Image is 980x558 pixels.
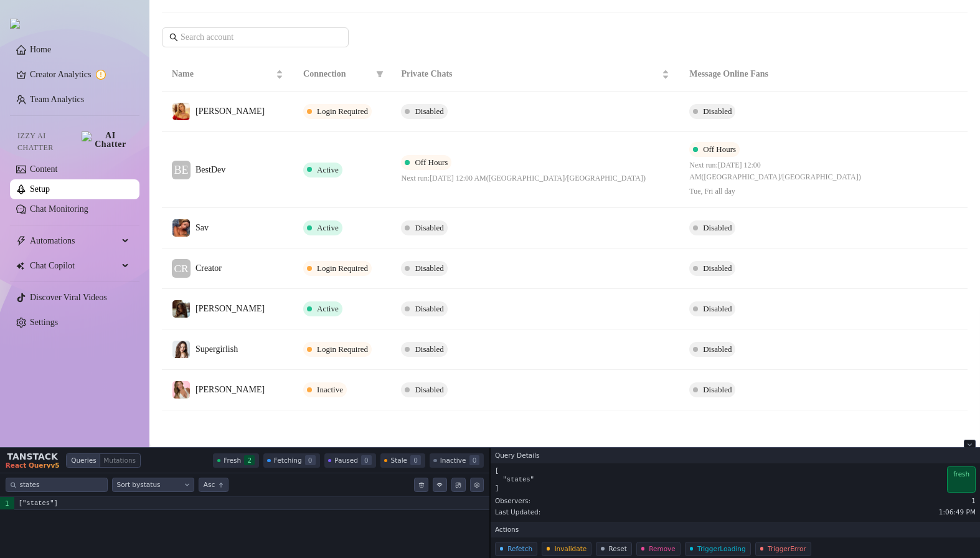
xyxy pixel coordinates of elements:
span: Next run: [DATE] 12:00 AM ( [GEOGRAPHIC_DATA]/[GEOGRAPHIC_DATA] ) [401,173,669,184]
a: Creator Analytics exclamation-circle [30,65,130,85]
img: Sav [172,219,190,237]
button: TriggerError [755,542,811,556]
span: Supergirlish [196,344,238,354]
span: Active [317,223,339,232]
button: Fetching0 [263,453,319,468]
span: Active [317,165,339,174]
span: filter [376,70,384,78]
span: Disabled [415,385,443,394]
span: Disabled [703,304,732,313]
button: Refetch [495,542,537,556]
button: Stale0 [380,453,425,468]
label: Toggle Queries View [67,454,100,467]
span: Login Required [317,263,368,273]
span: Private Chats [401,67,659,81]
span: CR [174,260,189,277]
span: Inactive [440,456,466,464]
button: Open in picture-in-picture mode [451,478,466,492]
button: Sort order ascending [199,478,229,492]
span: Next run: [DATE] 12:00 AM ( [GEOGRAPHIC_DATA]/[GEOGRAPHIC_DATA] ) [689,159,862,183]
span: Fetching [274,456,302,464]
span: Disabled [703,344,732,354]
span: [PERSON_NAME] [196,385,265,394]
span: Izzy AI Chatter [17,130,77,154]
img: logo.svg [10,19,20,29]
button: Fresh2 [213,453,259,468]
span: 1:06:49 PM [939,507,976,518]
img: Mikayla [172,103,190,120]
span: Disabled [703,106,732,116]
a: Discover Viral Videos [30,293,107,302]
span: Disabled [703,263,732,273]
img: Supergirlish [172,341,190,358]
span: TANSTACK [6,452,60,461]
span: [PERSON_NAME] [196,106,265,116]
img: Lyla [172,381,190,399]
span: BestDev [196,165,225,174]
a: Team Analytics [30,95,84,104]
input: Filter queries by query key [19,480,102,491]
button: Reset [596,542,632,556]
span: Automations [30,231,118,251]
span: Creator [196,263,222,273]
div: Actions [491,522,980,537]
span: Asc [204,480,215,491]
span: [PERSON_NAME] [196,304,265,313]
span: Chat Copilot [30,256,118,276]
a: Setup [30,184,50,194]
span: thunderbolt [16,236,26,246]
span: Stale [390,456,407,464]
span: Disabled [415,106,443,116]
img: AI Chatter [82,131,130,149]
span: fresh [947,466,976,493]
span: 0 [410,455,421,465]
span: Off Hours [703,144,736,154]
span: BE [174,161,188,179]
button: Mock offline behavior [433,478,447,492]
button: Clear query cache [414,478,428,492]
button: Close Tanstack query devtools [6,452,60,468]
span: 0 [305,455,316,465]
a: Home [30,45,51,54]
button: Invalidate [542,542,591,556]
button: Paused0 [324,453,376,468]
code: [ "states" ] [495,466,534,493]
span: filter [374,65,386,83]
th: Private Chats [391,57,679,92]
span: Off Hours [415,158,448,167]
span: Inactive [317,385,343,394]
button: Close tanstack query devtools [964,440,976,448]
a: Settings [30,318,58,327]
img: Ivan [172,300,190,318]
div: Query Details [491,448,980,463]
button: Inactive0 [430,453,484,468]
span: Active [317,304,339,313]
span: Disabled [703,385,732,394]
label: Toggle Mutations View [100,454,140,467]
img: Chat Copilot [16,262,24,270]
span: Disabled [415,263,443,273]
span: Disabled [703,223,732,232]
span: Login Required [317,344,368,354]
span: 0 [469,455,480,465]
span: Tue, Fri all day [689,186,862,197]
span: Fresh [224,456,241,464]
span: Paused [334,456,358,464]
th: Name [162,57,293,92]
code: ["states"] [14,497,489,510]
span: Disabled [415,304,443,313]
span: Observers: [495,496,530,507]
input: Search account [181,31,331,44]
span: 1 [971,496,976,507]
span: Login Required [317,106,368,116]
span: Sav [196,223,209,232]
span: 0 [361,455,372,465]
span: Disabled [415,344,443,354]
span: React Query v 5 [6,462,60,469]
a: Content [30,164,57,174]
span: Last Updated: [495,507,540,518]
span: Connection [303,67,371,81]
span: Name [172,67,273,81]
a: Chat Monitoring [30,204,88,214]
button: Remove [636,542,681,556]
